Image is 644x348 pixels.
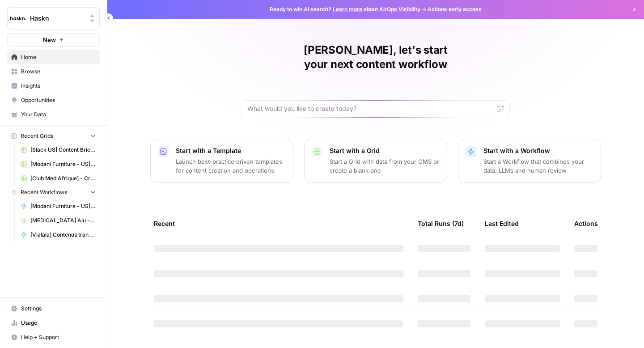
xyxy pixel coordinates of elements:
p: Start a Workflow that combines your data, LLMs and human review [483,157,593,175]
button: Start with a TemplateLaunch best-practice driven templates for content creation and operations [150,139,293,182]
button: Start with a WorkflowStart a Workflow that combines your data, LLMs and human review [458,139,601,182]
h1: [PERSON_NAME], let's start your next content workflow [241,43,510,72]
span: Opportunities [21,96,96,104]
button: Help + Support [7,330,100,344]
p: Launch best-practice driven templates for content creation and operations [176,157,286,175]
span: [Modani Furniture - US] Pages catégories - 1000 mots [30,160,96,168]
a: Insights [7,79,100,93]
span: Home [21,53,96,61]
a: Learn more [333,6,362,13]
span: Insights [21,82,96,90]
a: [MEDICAL_DATA] Alu - pages transactionnelles [17,213,100,228]
span: Actions early access [428,5,482,13]
span: Recent Grids [21,132,53,140]
a: [Slack US] Content Brief & Content Generation - Creation [17,143,100,157]
button: Start with a GridStart a Grid with data from your CMS or create a blank one [304,139,447,182]
p: Start with a Grid [330,146,440,155]
img: Haskn Logo [10,10,26,26]
div: Total Runs (7d) [418,211,464,236]
button: New [7,33,100,47]
div: Last Edited [485,211,519,236]
span: [Club Med Afrique] - Création & Optimisation + FAQ [30,174,96,182]
span: Your Data [21,110,96,119]
a: [Modani Furniture - US] Pages catégories [17,199,100,213]
span: Ready to win AI search? about AirOps Visibility [270,5,420,13]
span: [Vialala] Contenus transactionnels [30,231,96,239]
span: Recent Workflows [21,188,67,196]
span: Usage [21,319,96,327]
span: Settings [21,305,96,313]
span: [MEDICAL_DATA] Alu - pages transactionnelles [30,216,96,225]
a: [Vialala] Contenus transactionnels [17,228,100,242]
div: Recent [154,211,403,236]
p: Start a Grid with data from your CMS or create a blank one [330,157,440,175]
a: Browse [7,64,100,79]
a: Usage [7,316,100,330]
p: Start with a Workflow [483,146,593,155]
span: New [43,35,56,44]
button: Recent Grids [7,129,100,143]
a: Opportunities [7,93,100,107]
span: Haskn [30,14,84,23]
div: Actions [574,211,598,236]
p: Start with a Template [176,146,286,155]
span: [Slack US] Content Brief & Content Generation - Creation [30,146,96,154]
a: [Modani Furniture - US] Pages catégories - 1000 mots [17,157,100,171]
button: Workspace: Haskn [7,7,100,30]
a: Home [7,50,100,64]
button: Recent Workflows [7,186,100,199]
span: [Modani Furniture - US] Pages catégories [30,202,96,210]
a: Settings [7,301,100,316]
span: Help + Support [21,333,96,341]
a: Your Data [7,107,100,122]
input: What would you like to create today? [247,104,493,113]
a: [Club Med Afrique] - Création & Optimisation + FAQ [17,171,100,186]
span: Browse [21,68,96,76]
